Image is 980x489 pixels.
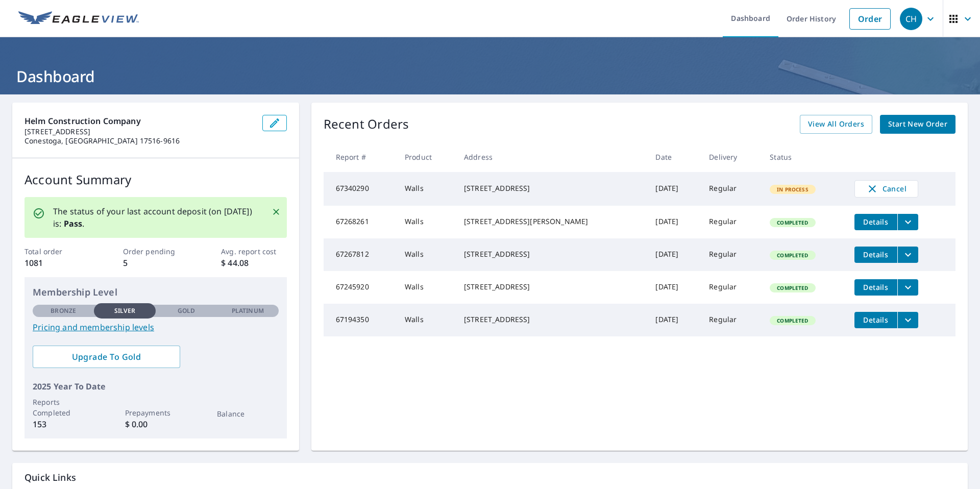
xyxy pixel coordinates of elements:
[33,380,279,393] p: 2025 Year To Date
[24,257,90,269] p: 1081
[701,271,762,304] td: Regular
[849,8,891,30] a: Order
[24,136,254,145] p: Conestoga, [GEOGRAPHIC_DATA] 17516-9616
[397,238,456,271] td: Walls
[771,186,815,193] span: In Process
[464,216,639,227] div: [STREET_ADDRESS][PERSON_NAME]
[33,285,279,299] p: Membership Level
[464,282,639,292] div: [STREET_ADDRESS]
[178,306,195,315] p: Gold
[221,257,286,269] p: $ 44.08
[125,407,186,418] p: Prepayments
[397,304,456,336] td: Walls
[854,312,897,328] button: detailsBtn-67194350
[762,142,846,172] th: Status
[24,170,287,189] p: Account Summary
[456,142,647,172] th: Address
[53,205,259,230] p: The status of your last account deposit (on [DATE]) is: .
[701,172,762,206] td: Regular
[897,312,918,328] button: filesDropdownBtn-67194350
[41,351,172,362] span: Upgrade To Gold
[861,250,891,259] span: Details
[701,304,762,336] td: Regular
[324,206,397,238] td: 67268261
[397,142,456,172] th: Product
[854,180,918,198] button: Cancel
[123,257,188,269] p: 5
[647,238,701,271] td: [DATE]
[897,214,918,230] button: filesDropdownBtn-67268261
[647,304,701,336] td: [DATE]
[771,317,814,324] span: Completed
[324,271,397,304] td: 67245920
[397,172,456,206] td: Walls
[33,397,94,418] p: Reports Completed
[771,284,814,291] span: Completed
[397,206,456,238] td: Walls
[647,206,701,238] td: [DATE]
[123,246,188,257] p: Order pending
[221,246,286,257] p: Avg. report cost
[18,11,139,27] img: EV Logo
[701,206,762,238] td: Regular
[897,279,918,296] button: filesDropdownBtn-67245920
[897,247,918,263] button: filesDropdownBtn-67267812
[33,418,94,430] p: 153
[24,246,90,257] p: Total order
[861,315,891,325] span: Details
[324,172,397,206] td: 67340290
[24,127,254,136] p: [STREET_ADDRESS]
[125,418,186,430] p: $ 0.00
[217,408,278,419] p: Balance
[865,183,908,195] span: Cancel
[324,304,397,336] td: 67194350
[800,115,872,134] a: View All Orders
[114,306,136,315] p: Silver
[324,238,397,271] td: 67267812
[701,142,762,172] th: Delivery
[33,321,279,333] a: Pricing and membership levels
[64,218,83,229] b: Pass
[647,142,701,172] th: Date
[324,115,409,134] p: Recent Orders
[33,346,180,368] a: Upgrade To Gold
[701,238,762,271] td: Regular
[397,271,456,304] td: Walls
[647,172,701,206] td: [DATE]
[24,115,254,127] p: Helm Construction Company
[324,142,397,172] th: Report #
[888,118,947,131] span: Start New Order
[51,306,76,315] p: Bronze
[647,271,701,304] td: [DATE]
[861,217,891,227] span: Details
[464,314,639,325] div: [STREET_ADDRESS]
[808,118,864,131] span: View All Orders
[771,252,814,259] span: Completed
[24,471,955,484] p: Quick Links
[232,306,264,315] p: Platinum
[269,205,283,218] button: Close
[854,279,897,296] button: detailsBtn-67245920
[771,219,814,226] span: Completed
[854,214,897,230] button: detailsBtn-67268261
[880,115,955,134] a: Start New Order
[12,66,968,87] h1: Dashboard
[900,8,922,30] div: CH
[464,249,639,259] div: [STREET_ADDRESS]
[464,183,639,193] div: [STREET_ADDRESS]
[854,247,897,263] button: detailsBtn-67267812
[861,282,891,292] span: Details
